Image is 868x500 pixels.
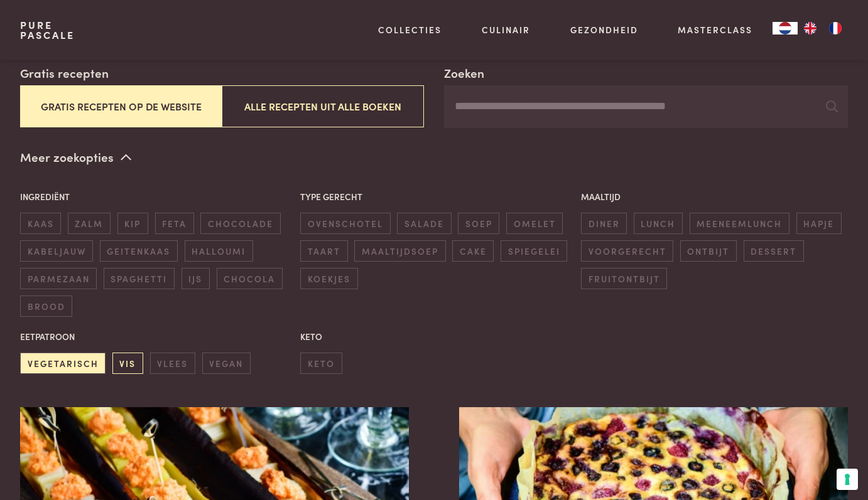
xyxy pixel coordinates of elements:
[20,353,106,373] span: vegetarisch
[581,213,627,233] span: diner
[458,213,499,233] span: soep
[378,23,442,36] a: Collecties
[155,213,194,233] span: feta
[690,213,789,233] span: meeneemlunch
[20,295,72,316] span: brood
[20,190,287,203] p: Ingrediënt
[581,190,848,203] p: Maaltijd
[68,213,111,233] span: zalm
[300,330,567,343] p: Keto
[570,23,638,36] a: Gezondheid
[823,22,848,35] a: FR
[185,240,253,261] span: halloumi
[20,148,131,167] p: Meer zoekopties
[117,213,148,233] span: kip
[20,330,287,343] p: Eetpatroon
[581,268,667,289] span: fruitontbijt
[300,213,390,233] span: ovenschotel
[506,213,563,233] span: omelet
[104,268,175,289] span: spaghetti
[300,268,357,289] span: koekjes
[482,23,530,36] a: Culinair
[452,240,494,261] span: cake
[354,240,445,261] span: maaltijdsoep
[300,240,347,261] span: taart
[680,240,737,261] span: ontbijt
[222,85,424,127] button: Alle recepten uit alle boeken
[798,22,823,35] a: EN
[20,240,93,261] span: kabeljauw
[773,22,798,35] a: NL
[20,20,75,40] a: PurePascale
[678,23,752,36] a: Masterclass
[773,22,848,35] aside: Language selected: Nederlands
[300,353,342,373] span: keto
[773,22,798,35] div: Language
[744,240,804,261] span: dessert
[20,64,109,82] label: Gratis recepten
[217,268,283,289] span: chocola
[182,268,210,289] span: ijs
[581,240,673,261] span: voorgerecht
[501,240,567,261] span: spiegelei
[300,190,567,203] p: Type gerecht
[796,213,842,233] span: hapje
[20,268,97,289] span: parmezaan
[112,353,143,373] span: vis
[202,353,251,373] span: vegan
[634,213,683,233] span: lunch
[200,213,280,233] span: chocolade
[20,85,222,127] button: Gratis recepten op de website
[20,213,61,233] span: kaas
[397,213,451,233] span: salade
[100,240,178,261] span: geitenkaas
[798,22,848,35] ul: Language list
[444,64,484,82] label: Zoeken
[150,353,195,373] span: vlees
[837,469,858,490] button: Uw voorkeuren voor toestemming voor trackingtechnologieën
